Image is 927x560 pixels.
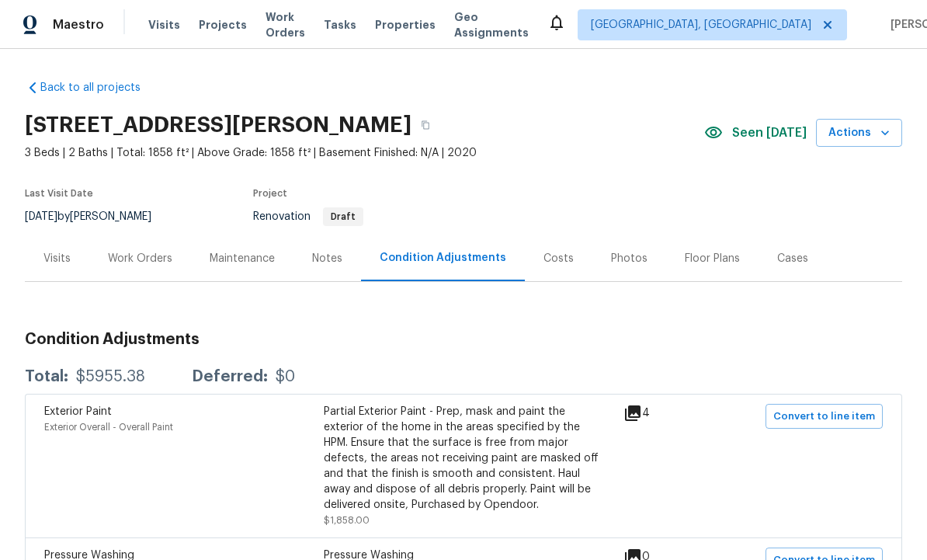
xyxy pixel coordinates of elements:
div: Maintenance [210,251,275,266]
div: by [PERSON_NAME] [25,207,170,226]
span: Convert to line item [773,408,875,426]
div: Visits [43,251,71,266]
span: 3 Beds | 2 Baths | Total: 1858 ft² | Above Grade: 1858 ft² | Basement Finished: N/A | 2020 [25,145,704,161]
button: Actions [816,119,902,148]
span: Maestro [53,17,104,33]
div: Deferred: [192,369,268,384]
span: Exterior Overall - Overall Paint [44,423,173,432]
div: Floor Plans [685,251,740,266]
span: [GEOGRAPHIC_DATA], [GEOGRAPHIC_DATA] [591,17,811,33]
div: Cases [777,251,808,266]
span: $1,858.00 [324,516,370,525]
span: Seen [DATE] [732,125,807,141]
span: Project [253,189,287,198]
div: Costs [543,251,574,266]
span: Last Visit Date [25,189,93,198]
span: Actions [828,123,890,143]
span: Work Orders [266,9,305,40]
div: Total: [25,369,68,384]
span: Renovation [253,211,363,222]
div: Work Orders [108,251,172,266]
span: Visits [148,17,180,33]
div: Condition Adjustments [380,250,506,266]
h2: [STREET_ADDRESS][PERSON_NAME] [25,117,411,133]
div: Notes [312,251,342,266]
div: 4 [623,404,700,423]
button: Copy Address [411,111,439,139]
span: Properties [375,17,436,33]
span: [DATE] [25,211,57,222]
div: Photos [611,251,648,266]
span: Geo Assignments [454,9,529,40]
span: Exterior Paint [44,406,112,417]
a: Back to all projects [25,80,174,96]
h3: Condition Adjustments [25,332,902,347]
span: Projects [199,17,247,33]
button: Convert to line item [766,404,883,429]
span: Draft [325,212,362,221]
div: Partial Exterior Paint - Prep, mask and paint the exterior of the home in the areas specified by ... [324,404,603,513]
span: Tasks [324,19,356,30]
div: $5955.38 [76,369,145,384]
div: $0 [276,369,295,384]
